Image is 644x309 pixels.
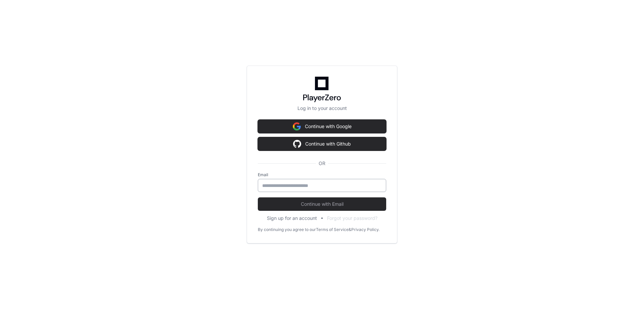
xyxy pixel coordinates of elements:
button: Forgot your password? [327,215,377,222]
span: OR [316,160,328,167]
p: Log in to your account [258,105,386,112]
button: Continue with Google [258,120,386,133]
button: Continue with Email [258,197,386,211]
span: Continue with Email [258,201,386,207]
div: & [349,227,351,232]
button: Continue with Github [258,137,386,151]
div: By continuing you agree to our [258,227,316,232]
img: Sign in with google [293,120,301,133]
img: Sign in with google [293,137,301,151]
a: Privacy Policy. [351,227,379,232]
a: Terms of Service [316,227,349,232]
label: Email [258,172,386,178]
button: Sign up for an account [267,215,317,222]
